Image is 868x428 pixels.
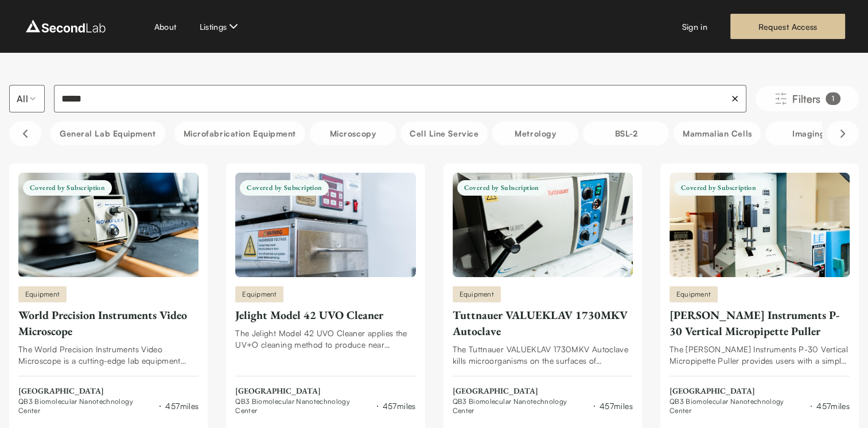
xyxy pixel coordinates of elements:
button: Mammalian Cells [674,122,761,145]
span: Covered by Subscription [240,180,329,196]
img: Tuttnauer VALUEKLAV 1730MKV Autoclave [453,173,633,277]
img: World Precision Instruments Video Microscope [18,173,198,277]
a: World Precision Instruments Video MicroscopeCovered by SubscriptionEquipmentWorld Precision Instr... [18,173,198,415]
img: logo [23,17,108,36]
a: About [154,21,177,33]
span: Equipment [676,289,711,299]
span: Filters [792,91,821,107]
button: Microfabrication Equipment [174,122,305,145]
a: Request Access [730,14,845,39]
img: Sutter Instruments P-30 Vertical Micropipette Puller [670,173,850,277]
div: 457 miles [816,400,850,412]
div: [PERSON_NAME] Instruments P-30 Vertical Micropipette Puller [670,307,850,339]
button: Select listing type [9,85,45,112]
div: 457 miles [383,400,416,412]
a: Sutter Instruments P-30 Vertical Micropipette PullerCovered by SubscriptionEquipment[PERSON_NAME]... [670,173,850,415]
span: Covered by Subscription [457,180,546,196]
div: Tuttnauer VALUEKLAV 1730MKV Autoclave [453,307,633,339]
span: QB3 Biomolecular Nanotechnology Center [670,397,806,415]
a: Tuttnauer VALUEKLAV 1730MKV AutoclaveCovered by SubscriptionEquipmentTuttnauer VALUEKLAV 1730MKV ... [453,173,633,415]
span: QB3 Biomolecular Nanotechnology Center [453,397,589,415]
span: Equipment [25,289,60,299]
button: Scroll right [827,121,859,146]
span: [GEOGRAPHIC_DATA] [670,386,850,397]
div: The [PERSON_NAME] Instruments P-30 Vertical Micropipette Puller provides users with a simple, eff... [670,344,850,367]
span: Equipment [242,289,277,299]
span: Covered by Subscription [23,180,112,196]
button: Listings [199,20,240,33]
button: BSL-2 [583,122,669,145]
button: Microscopy [310,122,396,145]
span: QB3 Biomolecular Nanotechnology Center [235,397,372,415]
span: [GEOGRAPHIC_DATA] [453,386,633,397]
button: Imaging [765,122,851,145]
span: Covered by Subscription [674,180,763,196]
div: The Tuttnauer VALUEKLAV 1730MKV Autoclave kills microorganisms on the surfaces of glassware and i... [453,344,633,367]
span: [GEOGRAPHIC_DATA] [18,386,198,397]
div: 1 [826,92,840,105]
span: Equipment [460,289,494,299]
button: Filters [756,86,859,111]
button: Metrology [492,122,578,145]
img: Jelight Model 42 UVO Cleaner [235,173,415,277]
div: The Jelight Model 42 UVO Cleaner applies the UV+O cleaning method to produce near atomically clea... [235,328,415,351]
button: General Lab equipment [50,122,165,145]
a: Sign in [682,21,707,33]
div: The World Precision Instruments Video Microscope is a cutting-edge lab equipment designed to meet... [18,344,198,367]
div: 457 miles [165,400,198,412]
a: Jelight Model 42 UVO CleanerCovered by SubscriptionEquipmentJelight Model 42 UVO CleanerThe Jelig... [235,173,415,415]
button: Scroll left [9,121,41,146]
div: 457 miles [600,400,633,412]
span: QB3 Biomolecular Nanotechnology Center [18,397,155,415]
button: Cell line service [400,122,488,145]
div: World Precision Instruments Video Microscope [18,307,198,339]
span: [GEOGRAPHIC_DATA] [235,386,415,397]
div: Jelight Model 42 UVO Cleaner [235,307,415,323]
